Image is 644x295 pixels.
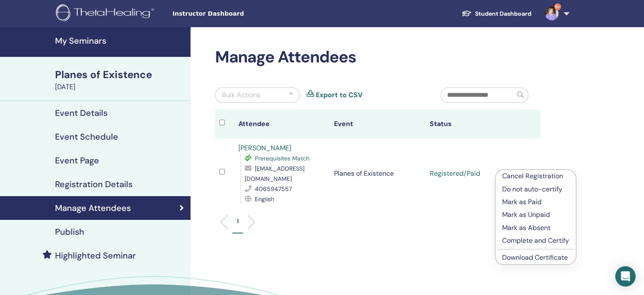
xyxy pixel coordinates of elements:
[50,67,191,92] a: Planes of Existence[DATE]
[255,155,310,162] span: Prerequisites Match
[55,250,136,261] h4: Highlighted Seminar
[502,184,569,194] p: Do not auto-certify
[55,132,118,142] h4: Event Schedule
[502,197,569,207] p: Mark as Paid
[455,6,538,22] a: Student Dashboard
[55,82,185,92] div: [DATE]
[426,110,521,139] th: Status
[502,223,569,233] p: Mark as Absent
[55,203,131,213] h4: Manage Attendees
[55,179,133,189] h4: Registration Details
[222,90,260,100] div: Bulk Actions
[316,90,362,100] a: Export to CSV
[502,171,569,181] p: Cancel Registration
[330,110,426,139] th: Event
[255,185,292,193] span: 4065947557
[215,48,540,67] h2: Manage Attendees
[55,36,185,46] h4: My Seminars
[55,108,108,118] h4: Event Details
[554,3,561,10] span: 9+
[330,139,426,208] td: Planes of Existence
[172,9,299,18] span: Instructor Dashboard
[545,7,558,20] img: default.jpg
[56,4,157,23] img: logo.png
[255,195,274,203] span: English
[462,10,472,17] img: graduation-cap-white.svg
[55,227,84,237] h4: Publish
[615,266,636,287] div: Open Intercom Messenger
[502,236,569,246] p: Complete and Certify
[245,165,304,183] span: [EMAIL_ADDRESS][DOMAIN_NAME]
[55,67,185,82] div: Planes of Existence
[237,217,239,226] p: 1
[502,210,569,220] p: Mark as Unpaid
[55,155,99,166] h4: Event Page
[238,143,291,152] a: [PERSON_NAME]
[234,110,330,139] th: Attendee
[502,253,568,262] a: Download Certificate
